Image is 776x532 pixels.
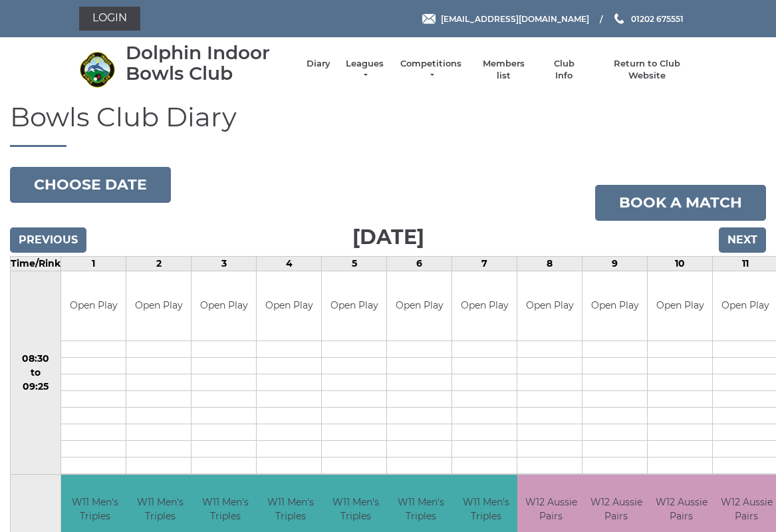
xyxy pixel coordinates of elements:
[422,14,436,24] img: Email
[614,13,624,24] img: Phone us
[126,43,293,84] div: Dolphin Indoor Bowls Club
[61,271,126,341] td: Open Play
[441,13,589,23] span: [EMAIL_ADDRESS][DOMAIN_NAME]
[595,185,766,221] a: Book a match
[11,256,61,271] td: Time/Rink
[126,256,192,271] td: 2
[126,271,191,341] td: Open Play
[322,256,387,271] td: 5
[422,13,589,25] a: Email [EMAIL_ADDRESS][DOMAIN_NAME]
[79,51,116,88] img: Dolphin Indoor Bowls Club
[10,227,86,253] input: Previous
[11,271,61,475] td: 08:30 to 09:25
[631,13,684,23] span: 01202 675551
[545,58,583,82] a: Club Info
[648,256,713,271] td: 10
[719,227,766,253] input: Next
[192,256,257,271] td: 3
[387,256,452,271] td: 6
[596,58,697,82] a: Return to Club Website
[307,58,330,70] a: Diary
[192,271,256,341] td: Open Play
[387,271,452,341] td: Open Play
[344,58,386,82] a: Leagues
[582,256,648,271] td: 9
[582,271,647,341] td: Open Play
[517,256,582,271] td: 8
[648,271,712,341] td: Open Play
[612,13,684,25] a: Phone us 01202 675551
[452,271,517,341] td: Open Play
[322,271,386,341] td: Open Play
[257,271,321,341] td: Open Play
[517,271,582,341] td: Open Play
[61,256,126,271] td: 1
[10,102,766,147] h1: Bowls Club Diary
[10,167,171,203] button: Choose date
[399,58,463,82] a: Competitions
[79,7,140,31] a: Login
[257,256,322,271] td: 4
[452,256,517,271] td: 7
[476,58,531,82] a: Members list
